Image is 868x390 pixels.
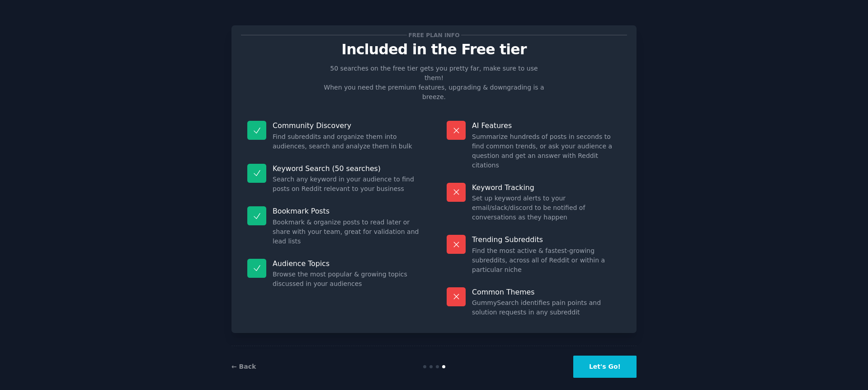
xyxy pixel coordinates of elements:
[273,132,421,151] dd: Find subreddits and organize them into audiences, search and analyze them in bulk
[273,121,421,130] p: Community Discovery
[472,235,621,244] p: Trending Subreddits
[231,363,256,370] a: ← Back
[320,64,548,102] p: 50 searches on the free tier gets you pretty far, make sure to use them! When you need the premiu...
[273,164,421,173] p: Keyword Search (50 searches)
[273,259,421,268] p: Audience Topics
[241,42,627,57] p: Included in the Free tier
[472,287,621,297] p: Common Themes
[472,121,621,130] p: AI Features
[273,218,421,246] dd: Bookmark & organize posts to read later or share with your team, great for validation and lead lists
[273,206,421,216] p: Bookmark Posts
[472,246,621,275] dd: Find the most active & fastest-growing subreddits, across all of Reddit or within a particular niche
[472,183,621,192] p: Keyword Tracking
[472,132,621,170] dd: Summarize hundreds of posts in seconds to find common trends, or ask your audience a question and...
[472,298,621,317] dd: GummySearch identifies pain points and solution requests in any subreddit
[273,175,421,194] dd: Search any keyword in your audience to find posts on Reddit relevant to your business
[573,356,637,378] button: Let's Go!
[273,270,421,289] dd: Browse the most popular & growing topics discussed in your audiences
[407,30,461,40] span: Free plan info
[472,194,621,222] dd: Set up keyword alerts to your email/slack/discord to be notified of conversations as they happen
